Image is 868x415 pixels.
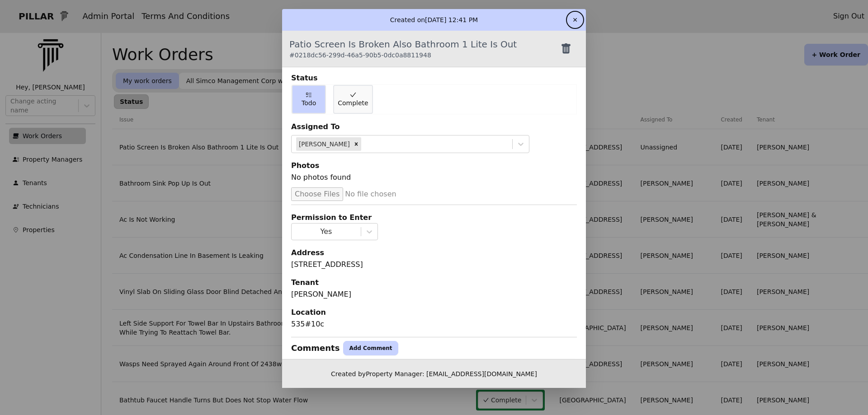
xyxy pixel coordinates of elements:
button: Add Comment [343,341,398,355]
p: Created on [DATE] 12:41 PM [390,15,478,24]
button: ✕ [568,13,582,27]
span: Todo [302,98,316,107]
div: No photos found [291,172,577,187]
div: Location [291,307,577,318]
button: Complete [333,85,373,114]
div: # 0218dc56-299d-46a5-90b5-0dc0a8811948 [289,51,517,60]
div: Remove Shawn Persons [351,137,361,151]
div: Comments [291,342,340,354]
button: Todo [292,85,326,114]
div: Status [291,73,577,84]
div: 535#10c [291,319,577,330]
div: [PERSON_NAME] [291,289,577,300]
div: [STREET_ADDRESS] [291,259,577,270]
div: Permission to Enter [291,212,577,223]
div: Address [291,247,577,258]
div: Patio Screen Is Broken Also Bathroom 1 Lite Is Out [289,38,517,60]
div: Created by Property Manager: [EMAIL_ADDRESS][DOMAIN_NAME] [282,359,586,388]
div: Assigned To [291,121,577,132]
div: [PERSON_NAME] [296,137,351,151]
span: Complete [338,98,368,107]
div: Photos [291,160,577,171]
div: Tenant [291,277,577,288]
